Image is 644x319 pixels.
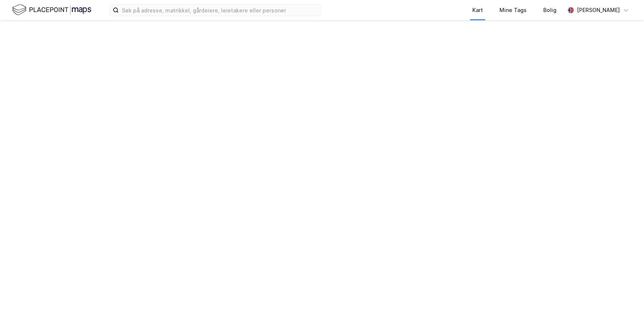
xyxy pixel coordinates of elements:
div: Mine Tags [500,6,527,15]
div: Bolig [543,6,556,15]
img: logo.f888ab2527a4732fd821a326f86c7f29.svg [12,3,91,17]
div: [PERSON_NAME] [577,6,620,15]
div: Kart [472,6,483,15]
input: Søk på adresse, matrikkel, gårdeiere, leietakere eller personer [119,5,320,16]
